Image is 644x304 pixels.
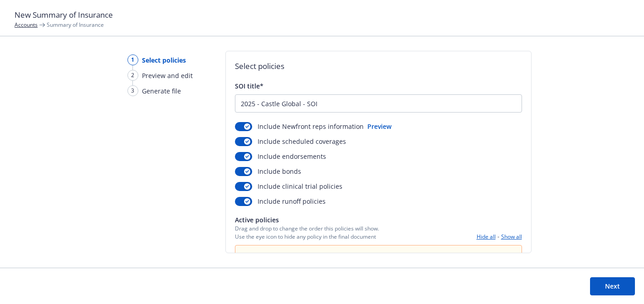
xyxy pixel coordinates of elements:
[235,152,326,161] div: Include endorsements
[590,277,635,295] button: Next
[47,21,104,29] span: Summary of Insurance
[235,225,379,240] span: Drag and drop to change the order this policies will show. Use the eye icon to hide any policy in...
[235,181,342,191] div: Include clinical trial policies
[127,85,138,96] div: 3
[15,21,38,29] a: Accounts
[477,233,522,240] div: -
[15,9,629,21] h1: New Summary of Insurance
[142,71,193,80] span: Preview and edit
[235,167,301,176] div: Include bonds
[501,233,522,240] button: Show all
[127,70,138,81] div: 2
[235,95,522,112] input: Enter a title
[235,60,522,72] h2: Select policies
[235,82,263,90] span: SOI title*
[235,196,326,206] div: Include runoff policies
[142,55,186,65] span: Select policies
[477,233,496,240] button: Hide all
[235,215,379,225] span: Active policies
[367,122,391,131] button: Preview
[127,54,138,65] div: 1
[235,122,364,131] div: Include Newfront reps information
[473,253,507,264] button: View more
[235,137,346,146] div: Include scheduled coverages
[142,86,181,96] span: Generate file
